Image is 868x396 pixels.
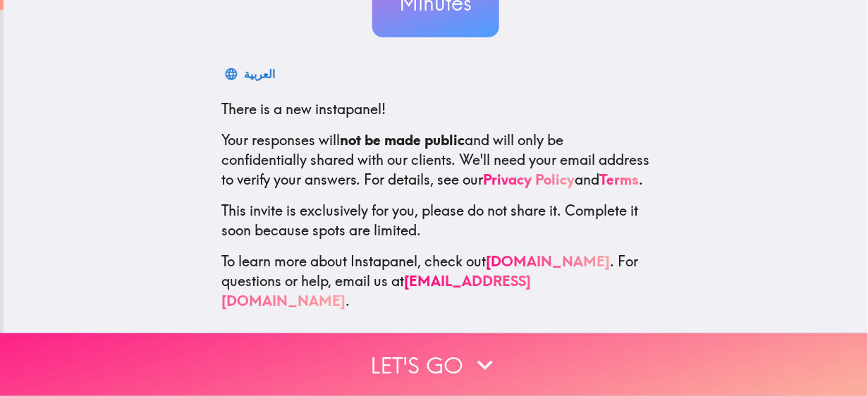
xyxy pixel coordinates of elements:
[599,171,639,188] a: Terms
[483,171,575,188] a: Privacy Policy
[221,201,650,240] p: This invite is exclusively for you, please do not share it. Complete it soon because spots are li...
[486,252,610,270] a: [DOMAIN_NAME]
[221,130,650,190] p: Your responses will and will only be confidentially shared with our clients. We'll need your emai...
[244,64,275,84] div: العربية
[221,272,531,309] a: [EMAIL_ADDRESS][DOMAIN_NAME]
[221,252,650,311] p: To learn more about Instapanel, check out . For questions or help, email us at .
[340,131,465,149] b: not be made public
[221,60,281,88] button: العربية
[221,100,386,118] span: There is a new instapanel!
